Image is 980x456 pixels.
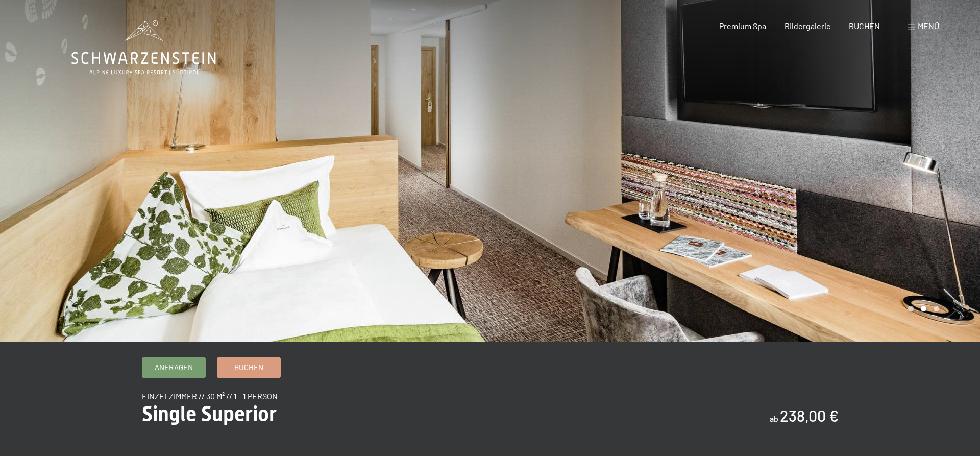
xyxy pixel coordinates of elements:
span: Single Superior [142,402,277,426]
a: Premium Spa [719,21,766,31]
a: Bildergalerie [785,21,831,31]
span: Buchen [234,362,263,373]
span: Einzelzimmer // 30 m² // 1 - 1 Person [142,391,278,401]
b: 238,00 € [780,406,839,425]
span: Anfragen [155,362,193,373]
a: Buchen [217,358,280,377]
span: ab [770,414,778,423]
a: Anfragen [142,358,205,377]
a: BUCHEN [849,21,880,31]
span: Menü [918,21,939,31]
